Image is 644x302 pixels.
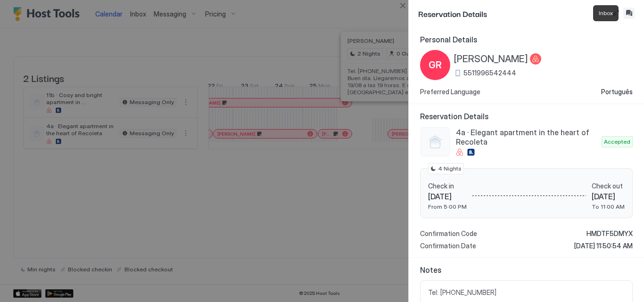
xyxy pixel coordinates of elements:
[429,58,442,72] span: GR
[428,182,467,190] span: Check in
[428,203,467,210] span: From 5:00 PM
[623,8,635,19] button: Inbox
[438,164,462,173] span: 4 Nights
[601,88,633,96] span: Português
[586,229,633,238] span: HMDTF5DMYX
[428,192,467,201] span: [DATE]
[420,112,633,121] span: Reservation Details
[420,229,477,238] span: Confirmation Code
[454,53,528,65] span: [PERSON_NAME]
[592,182,625,190] span: Check out
[463,69,516,77] span: 5511996542444
[592,192,625,201] span: [DATE]
[592,203,625,210] span: To 11:00 AM
[420,88,480,96] span: Preferred Language
[420,242,476,250] span: Confirmation Date
[574,242,633,250] span: [DATE] 11:50:54 AM
[604,138,630,146] span: Accepted
[418,8,608,19] span: Reservation Details
[420,265,633,275] span: Notes
[428,288,625,297] span: Tel: [PHONE_NUMBER]
[456,128,598,147] span: 4a · Elegant apartment in the heart of Recoleta
[599,9,613,17] span: Inbox
[420,35,633,44] span: Personal Details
